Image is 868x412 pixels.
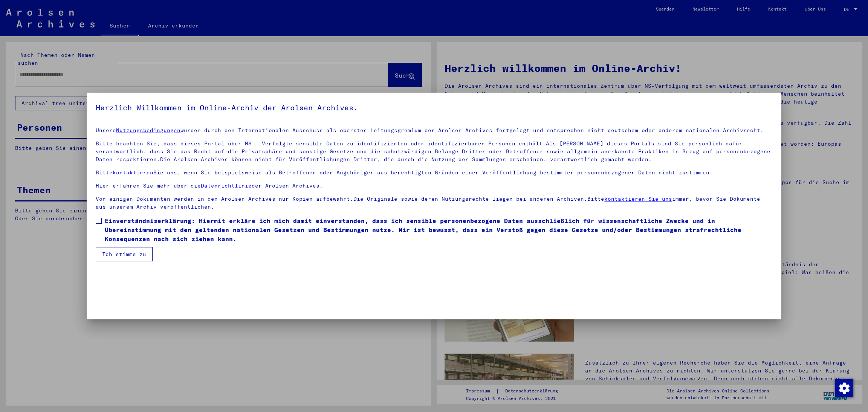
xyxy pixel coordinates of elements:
p: Bitte beachten Sie, dass dieses Portal über NS - Verfolgte sensible Daten zu identifizierten oder... [96,140,772,163]
p: Bitte Sie uns, wenn Sie beispielsweise als Betroffener oder Angehöriger aus berechtigten Gründen ... [96,169,772,177]
p: Von einigen Dokumenten werden in den Arolsen Archives nur Kopien aufbewahrt.Die Originale sowie d... [96,195,772,211]
span: Einverständniserklärung: Hiermit erkläre ich mich damit einverstanden, dass ich sensible personen... [105,216,772,243]
a: Nutzungsbedingungen [116,127,180,134]
button: Ich stimme zu [96,247,153,261]
a: kontaktieren Sie uns [604,195,672,202]
p: Unsere wurden durch den Internationalen Ausschuss als oberstes Leitungsgremium der Arolsen Archiv... [96,127,772,134]
a: kontaktieren [113,169,153,176]
h5: Herzlich Willkommen im Online-Archiv der Arolsen Archives. [96,102,772,114]
img: Zustimmung ändern [835,379,853,397]
p: Hier erfahren Sie mehr über die der Arolsen Archives. [96,182,772,190]
a: Datenrichtlinie [201,182,252,189]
